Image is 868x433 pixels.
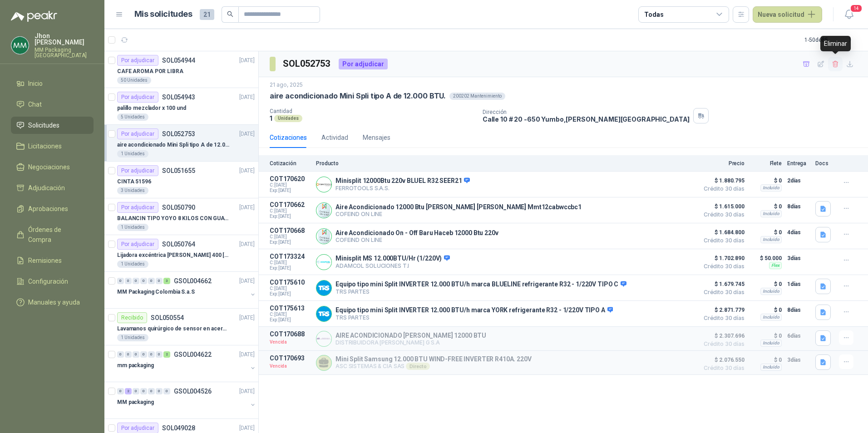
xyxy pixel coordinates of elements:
img: Company Logo [316,229,331,244]
p: MM Packaging Colombia S.a.S [117,288,195,296]
p: GSOL004662 [174,278,212,284]
div: 0 [163,388,170,394]
span: C: [DATE] [270,286,311,291]
a: RecibidoSOL050554[DATE] Lavamanos quirúrgico de sensor en acero referencia TLS-131 Unidades [104,309,258,345]
div: 1 Unidades [117,224,148,231]
span: $ 1.684.800 [699,227,745,238]
div: 0 [133,388,139,394]
a: 0 0 0 0 0 0 2 GSOL004622[DATE] mm packaging [117,349,256,378]
a: Remisiones [11,252,94,269]
div: Por adjudicar [117,239,158,250]
p: [DATE] [239,93,255,102]
p: $ 50.000 [750,253,782,264]
p: $ 0 [750,227,782,238]
span: Inicio [28,79,43,89]
p: COFEIND ON LINE [335,211,582,217]
div: 0 [140,351,147,358]
p: Lijadora excéntrica [PERSON_NAME] 400 [PERSON_NAME] gex 125-150 ave [117,251,230,260]
span: $ 2.871.779 [699,305,745,315]
span: $ 1.679.745 [699,279,745,290]
a: Configuración [11,273,94,290]
p: 21 ago, 2025 [270,81,303,89]
p: COT173324 [270,253,311,260]
div: Incluido [760,314,782,321]
p: CAFE AROMA POR LIBRA [117,67,183,76]
div: 0 [140,388,147,394]
p: Equipo tipo mini Split INVERTER 12.000 BTU/h marca YORK refrigerante R32 - 1/220V TIPO A [335,306,613,315]
p: COT170693 [270,354,311,362]
div: Por adjudicar [339,59,388,69]
div: Mensajes [363,133,390,143]
a: Licitaciones [11,138,94,155]
p: $ 0 [750,279,782,290]
span: Adjudicación [28,183,65,193]
span: $ 1.880.795 [699,175,745,186]
p: 1 [270,114,272,122]
p: 2 días [787,175,810,186]
span: Crédito 30 días [699,365,745,371]
p: TRS PARTES [335,288,626,295]
div: Por adjudicar [117,128,158,139]
p: AIRE ACONDICIONADO [PERSON_NAME] 12000 BTU [335,332,486,339]
p: Calle 10 # 20 -650 Yumbo , [PERSON_NAME][GEOGRAPHIC_DATA] [483,115,690,123]
p: [DATE] [239,203,255,212]
p: Vencida [270,362,311,371]
p: Aire Acondicionado On - Off Baru Haceb 12000 Btu 220v [335,229,498,236]
div: 0 [133,351,139,358]
a: Por adjudicarSOL050764[DATE] Lijadora excéntrica [PERSON_NAME] 400 [PERSON_NAME] gex 125-150 ave1... [104,235,258,272]
span: Crédito 30 días [699,315,745,321]
div: Incluido [760,236,782,243]
div: Cotizaciones [270,133,307,143]
img: Company Logo [316,203,331,218]
p: palillo mezclador x 100 und [117,104,186,113]
p: Cotización [270,160,311,167]
img: Company Logo [316,255,331,270]
p: [DATE] [239,350,255,359]
p: Producto [316,160,694,167]
a: Por adjudicarSOL054943[DATE] palillo mezclador x 100 und5 Unidades [104,88,258,125]
span: Crédito 30 días [699,238,745,243]
div: Recibido [117,312,147,323]
span: Exp: [DATE] [270,240,311,245]
p: 3 días [787,253,810,264]
p: aire acondicionado Mini Spli tipo A de 12.000 BTU. [270,91,446,101]
a: Por adjudicarSOL052753[DATE] aire acondicionado Mini Spli tipo A de 12.000 BTU.1 Unidades [104,125,258,162]
div: Incluido [760,288,782,295]
p: MM packaging [117,398,154,407]
p: Cantidad [270,108,475,114]
p: Lavamanos quirúrgico de sensor en acero referencia TLS-13 [117,325,230,333]
p: ASC SISTEMAS & CIA SAS [335,363,532,370]
p: CINTA 51596 [117,177,151,186]
div: 0 [125,278,132,284]
a: Manuales y ayuda [11,294,94,311]
p: COFEIND ON LINE [335,236,498,243]
p: COT170668 [270,227,311,234]
span: Remisiones [28,256,62,266]
span: Exp: [DATE] [270,266,311,271]
span: Crédito 30 días [699,264,745,269]
div: 200202 Mantenimiento [449,93,505,100]
p: Minisplit 12000Btu 220v BLUEL R32 SEER21 [335,177,470,185]
span: search [227,11,233,17]
span: Crédito 30 días [699,212,745,217]
span: Crédito 30 días [699,290,745,295]
div: 0 [117,278,124,284]
p: [DATE] [239,167,255,175]
div: Incluido [760,184,782,192]
img: Company Logo [316,280,331,295]
p: SOL051655 [162,167,195,174]
p: 4 días [787,227,810,238]
div: Por adjudicar [117,202,158,213]
div: 0 [156,278,163,284]
div: Incluido [760,210,782,217]
div: 1 - 50 de 85 [804,33,857,47]
h3: SOL052753 [283,57,331,71]
button: 14 [841,6,857,23]
p: aire acondicionado Mini Spli tipo A de 12.000 BTU. [117,141,230,149]
span: 21 [200,9,214,20]
span: Exp: [DATE] [270,188,311,193]
a: Chat [11,96,94,113]
p: [DATE] [239,387,255,396]
p: 8 días [787,305,810,315]
a: 0 2 0 0 0 0 0 GSOL004526[DATE] MM packaging [117,386,256,415]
